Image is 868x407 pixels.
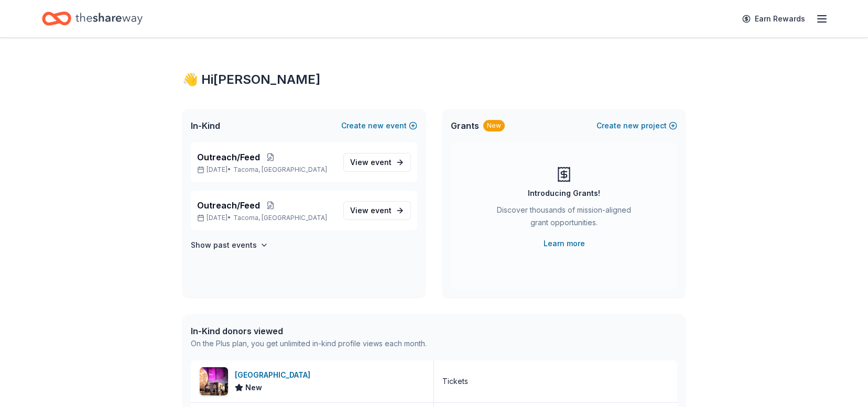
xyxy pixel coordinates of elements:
[483,120,505,131] div: New
[343,153,411,172] a: View event
[343,201,411,220] a: View event
[197,166,335,174] p: [DATE] •
[442,375,468,388] div: Tickets
[341,119,417,132] button: Createnewevent
[197,151,260,163] span: Outreach/Feed
[191,239,268,251] button: Show past events
[544,237,585,250] a: Learn more
[736,9,811,28] a: Earn Rewards
[528,187,600,200] div: Introducing Grants!
[197,214,335,222] p: [DATE] •
[451,119,479,132] span: Grants
[368,119,384,132] span: new
[197,199,260,212] span: Outreach/Feed
[371,206,392,215] span: event
[245,381,262,394] span: New
[191,119,220,132] span: In-Kind
[182,71,686,88] div: 👋 Hi [PERSON_NAME]
[493,204,635,233] div: Discover thousands of mission-aligned grant opportunities.
[235,369,314,381] div: [GEOGRAPHIC_DATA]
[200,367,228,395] img: Image for Pacific Science Center
[42,6,143,31] a: Home
[350,156,392,169] span: View
[191,325,427,337] div: In-Kind donors viewed
[623,119,639,132] span: new
[233,166,327,174] span: Tacoma, [GEOGRAPHIC_DATA]
[350,204,392,217] span: View
[233,214,327,222] span: Tacoma, [GEOGRAPHIC_DATA]
[596,119,677,132] button: Createnewproject
[371,158,392,167] span: event
[191,239,257,251] h4: Show past events
[191,337,427,350] div: On the Plus plan, you get unlimited in-kind profile views each month.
